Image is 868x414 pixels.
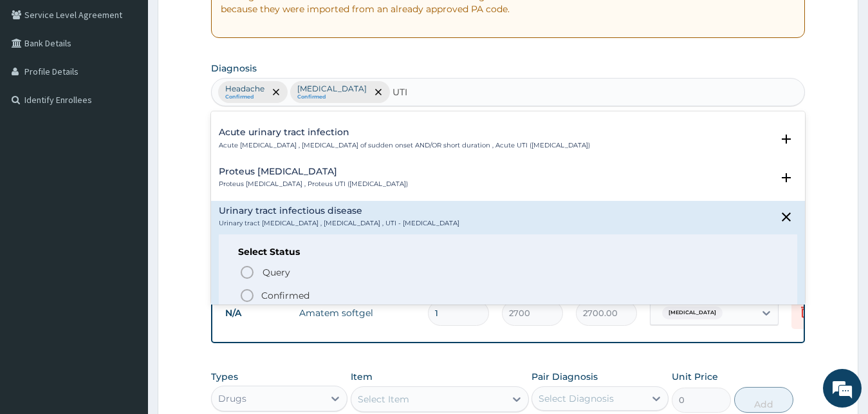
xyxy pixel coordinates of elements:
[211,62,257,75] label: Diagnosis
[219,180,408,189] p: Proteus [MEDICAL_DATA] , Proteus UTI ([MEDICAL_DATA])
[211,372,238,382] label: Types
[219,141,590,150] p: Acute [MEDICAL_DATA] , [MEDICAL_DATA] of sudden onset AND/OR short duration , Acute UTI ([MEDICAL...
[239,288,255,303] i: status option filled
[211,6,242,37] div: Minimize live chat window
[293,300,421,326] td: Amatem softgel
[225,84,264,94] p: Headache
[297,94,367,100] small: Confirmed
[24,64,52,97] img: d_794563401_company_1708531726252_794563401
[261,289,309,302] p: Confirmed
[67,72,216,89] div: Chat with us now
[358,393,409,406] div: Select Item
[219,301,293,325] td: N/A
[734,387,793,413] button: Add
[219,219,459,228] p: Urinary tract [MEDICAL_DATA] , [MEDICAL_DATA] , UTI - [MEDICAL_DATA]
[672,370,718,383] label: Unit Price
[531,370,598,383] label: Pair Diagnosis
[218,392,246,405] div: Drugs
[75,125,178,255] span: We're online!
[239,265,255,280] i: status option query
[219,127,590,137] h4: Acute urinary tract infection
[779,170,794,185] i: open select status
[373,86,384,98] span: remove selection option
[351,370,373,383] label: Item
[297,84,367,94] p: [MEDICAL_DATA]
[263,266,290,279] span: Query
[270,86,282,98] span: remove selection option
[219,206,459,216] h4: Urinary tract infectious disease
[238,247,779,257] h6: Select Status
[225,94,264,100] small: Confirmed
[219,167,408,176] h4: Proteus [MEDICAL_DATA]
[662,306,723,319] span: [MEDICAL_DATA]
[779,209,794,225] i: close select status
[779,131,794,147] i: open select status
[6,277,245,322] textarea: Type your message and hit 'Enter'
[539,392,614,405] div: Select Diagnosis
